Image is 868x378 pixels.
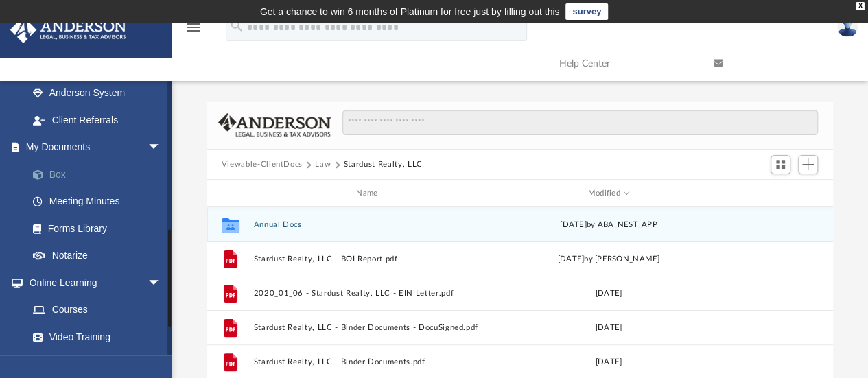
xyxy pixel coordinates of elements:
[492,356,725,368] div: [DATE]
[253,187,486,200] div: Name
[492,187,725,200] div: Modified
[10,134,182,161] a: My Documentsarrow_drop_down
[549,36,703,91] a: Help Center
[565,3,608,20] a: survey
[19,351,175,378] a: Resources
[253,289,486,298] button: 2020_01_06 - Stardust Realty, LLC - EIN Letter.pdf
[10,269,175,296] a: Online Learningarrow_drop_down
[492,322,725,334] div: [DATE]
[19,296,175,324] a: Courses
[492,219,725,231] div: [DATE] by ABA_NEST_APP
[344,158,423,171] button: Stardust Realty, LLC
[315,158,331,171] button: Law
[222,158,303,171] button: Viewable-ClientDocs
[260,3,560,20] div: Get a chance to win 6 months of Platinum for free just by filling out this
[798,155,819,174] button: Add
[837,17,858,37] img: User Pic
[19,161,182,188] a: Box
[856,2,865,10] div: close
[185,19,202,36] i: menu
[771,155,791,174] button: Switch to Grid View
[731,187,827,200] div: id
[253,255,486,263] button: Stardust Realty, LLC - BOI Report.pdf
[148,269,175,297] span: arrow_drop_down
[492,287,725,300] div: [DATE]
[19,80,175,107] a: Anderson System
[253,323,486,332] button: Stardust Realty, LLC - Binder Documents - DocuSigned.pdf
[253,357,486,366] button: Stardust Realty, LLC - Binder Documents.pdf
[6,16,130,43] img: Anderson Advisors Platinum Portal
[229,19,244,34] i: search
[253,220,486,229] button: Annual Docs
[19,215,175,242] a: Forms Library
[19,188,182,215] a: Meeting Minutes
[19,242,182,270] a: Notarize
[19,323,168,351] a: Video Training
[492,253,725,265] div: [DATE] by [PERSON_NAME]
[19,106,175,134] a: Client Referrals
[185,26,202,36] a: menu
[148,134,175,162] span: arrow_drop_down
[342,110,818,136] input: Search files and folders
[213,187,247,200] div: id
